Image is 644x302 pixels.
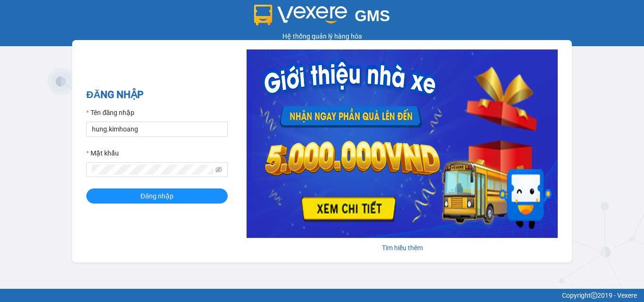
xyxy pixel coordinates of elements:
div: Tìm hiểu thêm [247,243,558,253]
input: Mật khẩu [92,164,214,175]
input: Tên đăng nhập [86,122,228,137]
span: eye-invisible [215,166,222,173]
span: copyright [591,292,597,299]
span: GMS [355,7,390,24]
label: Mật khẩu [86,148,119,158]
img: banner-0 [247,49,558,238]
a: GMS [254,14,390,22]
img: logo 2 [254,5,347,25]
div: Copyright 2019 - Vexere [7,290,637,301]
button: Đăng nhập [86,188,228,204]
div: Hệ thống quản lý hàng hóa [2,31,642,41]
h2: ĐĂNG NHẬP [86,87,228,103]
label: Tên đăng nhập [86,107,134,118]
span: Đăng nhập [140,191,173,201]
